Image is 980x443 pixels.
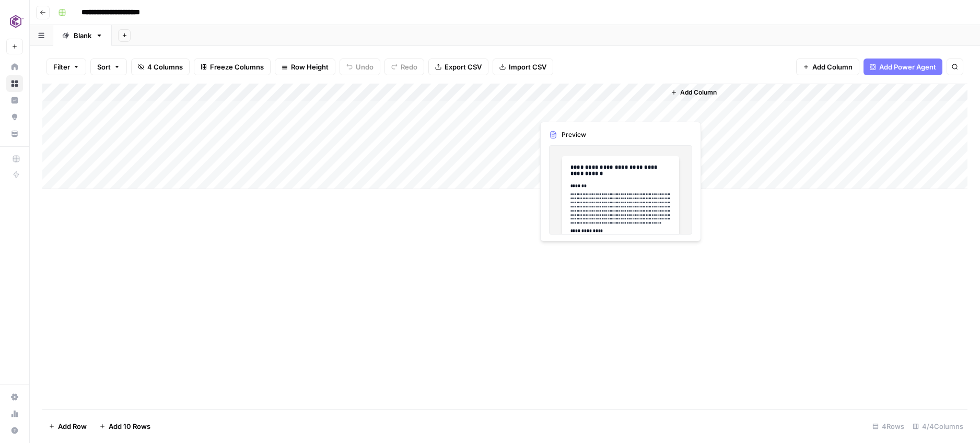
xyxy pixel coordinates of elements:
[6,75,23,92] a: Browse
[147,62,183,72] span: 4 Columns
[46,59,86,75] button: Filter
[58,421,87,432] span: Add Row
[868,418,908,435] div: 4 Rows
[275,59,335,75] button: Row Height
[667,86,721,99] button: Add Column
[194,59,271,75] button: Freeze Columns
[42,418,93,435] button: Add Row
[6,59,23,75] a: Home
[6,125,23,142] a: Your Data
[6,8,23,34] button: Workspace: Commvault
[74,30,91,41] div: Blank
[109,421,150,432] span: Add 10 Rows
[6,109,23,125] a: Opportunities
[796,59,859,75] button: Add Column
[6,92,23,109] a: Insights
[291,62,329,72] span: Row Height
[509,62,546,72] span: Import CSV
[384,59,424,75] button: Redo
[908,418,967,435] div: 4/4 Columns
[131,59,190,75] button: 4 Columns
[428,59,488,75] button: Export CSV
[812,62,853,72] span: Add Column
[864,59,942,75] button: Add Power Agent
[680,88,717,97] span: Add Column
[210,62,264,72] span: Freeze Columns
[97,62,111,72] span: Sort
[356,62,374,72] span: Undo
[90,59,127,75] button: Sort
[6,389,23,405] a: Settings
[53,62,70,72] span: Filter
[6,405,23,422] a: Usage
[401,62,417,72] span: Redo
[445,62,482,72] span: Export CSV
[53,25,112,46] a: Blank
[6,12,25,31] img: Commvault Logo
[879,62,936,72] span: Add Power Agent
[340,59,380,75] button: Undo
[493,59,553,75] button: Import CSV
[93,418,157,435] button: Add 10 Rows
[6,422,23,439] button: Help + Support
